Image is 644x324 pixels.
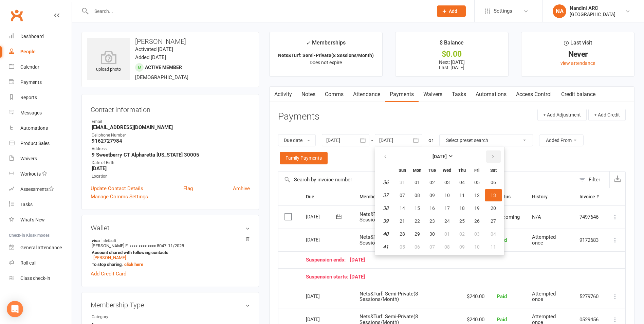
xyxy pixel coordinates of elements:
a: Assessments [9,182,72,197]
th: Status [491,188,526,205]
a: Workouts [9,166,72,182]
span: 21 [400,218,405,224]
span: 03 [444,180,450,185]
a: view attendance [560,60,595,66]
strong: [EMAIL_ADDRESS][DOMAIN_NAME] [92,124,250,130]
div: Address [92,146,250,152]
strong: Nets&Turf: Semi-Private(8 Sessions/Month) [278,53,374,58]
a: Access Control [511,87,556,102]
small: Monday [413,168,421,173]
button: 04 [485,228,502,240]
span: 01 [444,231,450,237]
button: 14 [395,202,409,214]
button: 22 [410,215,424,227]
div: Reports [20,95,37,100]
a: Manage Comms Settings [91,193,148,201]
button: 11 [485,241,502,253]
td: $240.00 [461,285,491,308]
a: click here [124,262,143,267]
div: Last visit [564,38,592,51]
span: 05 [474,180,480,185]
button: 26 [470,215,484,227]
a: Class kiosk mode [9,271,72,286]
div: Cellphone Number [92,132,250,139]
div: Filter [589,176,600,184]
a: Notes [297,87,320,102]
button: 03 [470,228,484,240]
span: 05 [400,244,405,250]
span: Paid [497,317,507,323]
h3: Contact information [91,103,250,113]
strong: Account shared with following contacts [92,250,246,255]
span: Suspension starts: [306,274,350,280]
div: Tasks [20,202,33,207]
td: 7497646 [573,205,605,229]
div: Date of Birth [92,160,250,166]
span: 02 [459,231,465,237]
span: Does not expire [310,60,342,65]
span: 13 [491,193,496,198]
button: 05 [470,176,484,188]
span: 14 [400,205,405,211]
h3: Membership Type [91,301,250,309]
span: 17 [444,205,450,211]
a: Payments [385,87,419,102]
span: 11 [491,244,496,250]
a: Waivers [9,151,72,166]
a: Waivers [419,87,447,102]
button: 03 [440,176,454,188]
span: 07 [429,244,435,250]
span: 04 [491,231,496,237]
td: 5279760 [573,285,605,308]
span: 16 [429,205,435,211]
div: [DATE] [306,257,599,263]
small: Saturday [490,168,497,173]
a: Add Credit Card [91,270,126,278]
div: upload photo [87,51,130,73]
div: Never [528,51,628,58]
span: 09 [429,193,435,198]
a: Flag [183,184,193,193]
span: 01 [415,180,420,185]
span: 06 [415,244,420,250]
button: 12 [470,189,484,201]
div: Email [92,119,250,125]
button: Added From [539,134,584,146]
span: [DEMOGRAPHIC_DATA] [135,74,188,80]
span: 24 [444,218,450,224]
span: 08 [415,193,420,198]
button: 18 [455,202,469,214]
a: Update Contact Details [91,184,143,193]
span: N/A [532,214,541,220]
div: Automations [20,125,48,131]
span: 20 [491,205,496,211]
span: 27 [491,218,496,224]
span: 18 [459,205,465,211]
div: $0.00 [402,51,502,58]
a: Messages [9,105,72,121]
span: Upcoming [497,214,520,220]
small: Thursday [458,168,466,173]
a: People [9,44,72,59]
a: What's New [9,212,72,228]
div: [DATE] [306,274,599,280]
span: 22 [415,218,420,224]
button: 28 [395,228,409,240]
span: Settings [494,3,512,19]
div: Messages [20,110,42,115]
button: 06 [410,241,424,253]
div: Workouts [20,171,41,177]
a: [PERSON_NAME] [93,255,126,260]
button: 21 [395,215,409,227]
button: 19 [470,202,484,214]
div: or [428,136,433,144]
strong: [DATE] [92,165,250,172]
button: 08 [440,241,454,253]
button: 24 [440,215,454,227]
span: 07 [400,193,405,198]
button: 29 [410,228,424,240]
th: History [526,188,573,205]
i: ✓ [306,40,310,46]
span: 15 [415,205,420,211]
span: 10 [474,244,480,250]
